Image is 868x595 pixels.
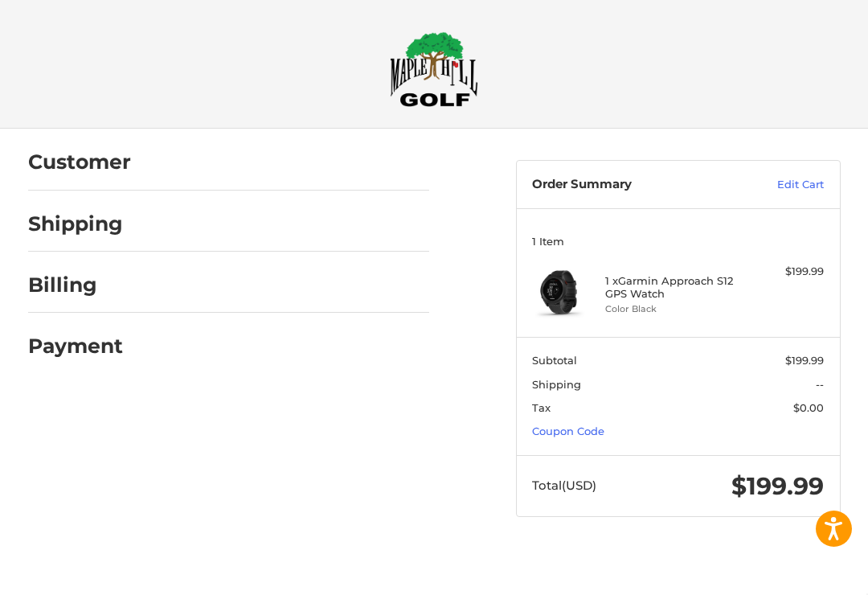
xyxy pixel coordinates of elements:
span: Total (USD) [532,478,596,493]
h2: Shipping [28,211,123,236]
img: Maple Hill Golf [390,31,478,107]
h2: Billing [28,273,122,297]
div: $199.99 [751,264,824,280]
iframe: Gorgias live chat messenger [16,526,191,579]
h4: 1 x Garmin Approach S12 GPS Watch [605,274,747,301]
h2: Customer [28,150,131,174]
h2: Payment [28,334,123,359]
span: Subtotal [532,354,577,367]
span: Shipping [532,378,581,391]
li: Color Black [605,302,747,316]
span: -- [816,378,824,391]
span: $0.00 [793,401,824,414]
span: $199.99 [785,354,824,367]
span: Tax [532,401,551,414]
a: Coupon Code [532,425,604,437]
h3: Order Summary [532,177,731,193]
a: Edit Cart [731,177,824,193]
h3: 1 Item [532,235,824,248]
span: $199.99 [731,471,824,501]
